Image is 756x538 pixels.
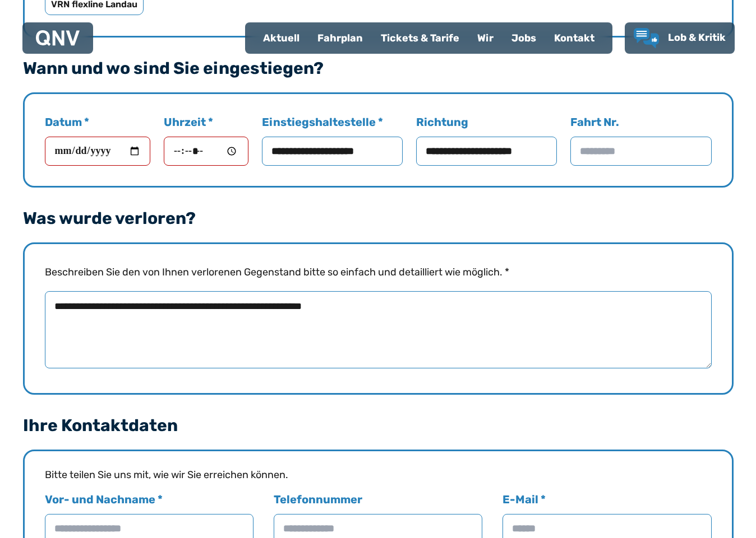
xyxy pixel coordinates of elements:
input: Fahrt Nr. [570,137,711,166]
a: QNV Logo [36,27,80,49]
label: Fahrt Nr. [570,114,711,166]
input: Richtung [416,137,557,166]
legend: Ihre Kontaktdaten [23,417,178,434]
img: QNV Logo [36,30,80,46]
a: Jobs [503,24,545,53]
legend: Was wurde verloren? [23,210,196,227]
a: Kontakt [545,24,603,53]
input: Datum * [45,137,150,166]
label: Einstiegshaltestelle * [262,114,403,166]
label: Beschreiben Sie den von Ihnen verlorenen Gegenstand bitte so einfach und detailliert wie möglich. * [45,264,712,373]
a: Aktuell [254,24,308,53]
label: Richtung [416,114,557,166]
input: Einstiegshaltestelle * [262,137,403,166]
a: Tickets & Tarife [372,24,468,53]
a: Wir [468,24,503,53]
label: Datum * [45,114,150,166]
a: Lob & Kritik [634,28,726,48]
span: Lob & Kritik [668,31,726,44]
a: Fahrplan [308,24,372,53]
label: Uhrzeit * [164,114,248,166]
textarea: Beschreiben Sie den von Ihnen verlorenen Gegenstand bitte so einfach und detailliert wie möglich. * [45,291,712,368]
div: Bitte teilen Sie uns mit, wie wir Sie erreichen können. [45,467,712,483]
legend: Wann und wo sind Sie eingestiegen? [23,60,324,77]
input: Uhrzeit * [164,137,248,166]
